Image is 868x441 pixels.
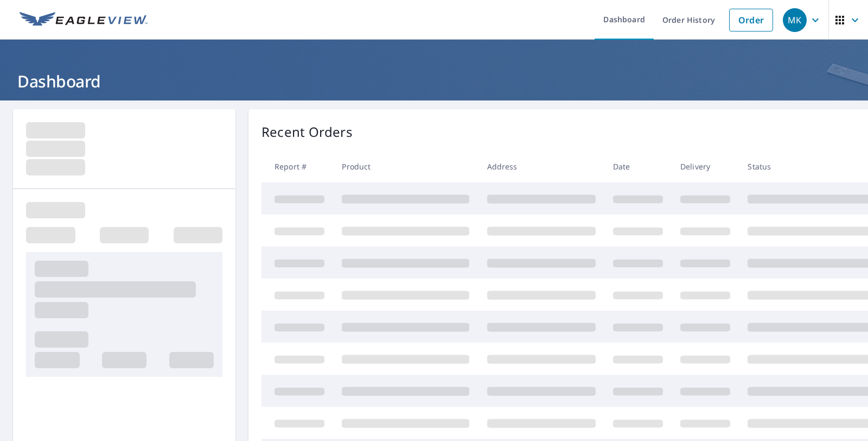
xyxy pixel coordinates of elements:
th: Address [478,150,604,182]
div: MK [783,8,807,32]
img: EV Logo [20,12,148,28]
h1: Dashboard [13,70,855,92]
p: Recent Orders [261,122,353,142]
th: Delivery [672,150,739,182]
th: Report # [261,150,333,182]
th: Product [333,150,478,182]
a: Order [729,9,773,31]
th: Date [604,150,672,182]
